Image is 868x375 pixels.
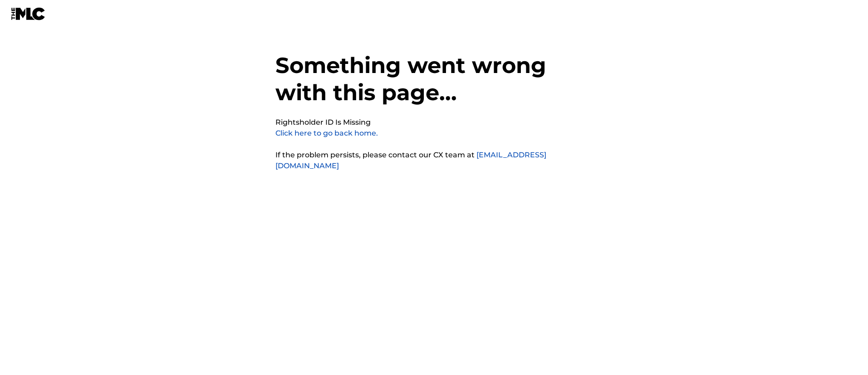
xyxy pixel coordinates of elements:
[275,150,593,171] p: If the problem persists, please contact our CX team at
[11,7,46,20] img: MLC Logo
[275,129,378,137] a: Click here to go back home.
[275,52,593,117] h1: Something went wrong with this page...
[823,331,868,375] iframe: Chat Widget
[275,117,371,128] pre: Rightsholder ID Is Missing
[275,151,546,170] a: [EMAIL_ADDRESS][DOMAIN_NAME]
